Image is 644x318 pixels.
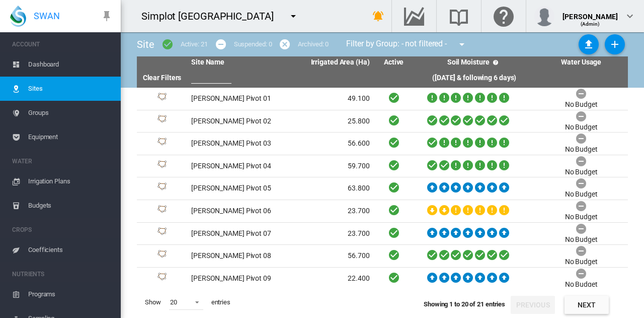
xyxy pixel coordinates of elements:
tr: Site Id: 36763 [PERSON_NAME] Pivot 09 22.400 No Budget [137,268,628,290]
td: [PERSON_NAME] Pivot 06 [187,200,280,222]
tr: Site Id: 36750 [PERSON_NAME] Pivot 02 25.800 No Budget [137,110,628,133]
md-icon: icon-menu-down [287,10,299,22]
div: Site Id: 36763 [141,273,183,285]
md-icon: Click here for help [492,10,516,22]
td: 49.100 [280,88,373,110]
span: (Admin) [581,21,600,27]
div: Site Id: 33288 [141,250,183,262]
div: No Budget [565,189,598,200]
th: Soil Moisture [414,56,535,69]
th: Site Name [187,56,280,69]
button: Add New Site, define start date [605,34,625,54]
span: Showing 1 to 20 of 21 entries [424,300,505,308]
img: 1.svg [156,227,168,239]
div: Filter by Group: - not filtered - [339,34,475,54]
div: Active: 21 [181,40,208,49]
span: Programs [28,282,113,306]
div: Site Id: 33436 [141,205,183,217]
span: NUTRIENTS [12,266,113,282]
md-icon: Go to the Data Hub [402,10,426,22]
md-icon: icon-upload [583,38,595,50]
td: [PERSON_NAME] Pivot 02 [187,110,280,133]
div: Site Id: 36750 [141,115,183,127]
td: [PERSON_NAME] Pivot 01 [187,88,280,110]
div: Site Id: 36752 [141,160,183,172]
td: 23.700 [280,200,373,222]
img: SWAN-Landscape-Logo-Colour-drop.png [10,6,26,27]
td: 56.700 [280,245,373,267]
md-icon: icon-menu-down [456,38,468,50]
img: 1.svg [156,250,168,262]
button: Sites Bulk Import [579,34,599,54]
div: No Budget [565,257,598,267]
md-icon: Search the knowledge base [447,10,471,22]
span: SWAN [34,10,60,22]
md-icon: icon-pin [101,10,113,22]
md-icon: icon-chevron-down [624,10,636,22]
div: No Budget [565,145,598,155]
img: 1.svg [156,182,168,195]
span: Coefficients [28,238,113,262]
td: 23.700 [280,223,373,245]
div: No Budget [565,122,598,133]
span: ACCOUNT [12,36,113,52]
md-icon: icon-checkbox-marked-circle [162,38,174,50]
tr: Site Id: 33436 [PERSON_NAME] Pivot 06 23.700 No Budget [137,200,628,223]
th: Irrigated Area (Ha) [280,56,373,69]
span: Show [141,294,165,311]
th: Active [374,56,414,69]
img: 1.svg [156,273,168,285]
td: 63.800 [280,177,373,200]
div: Site Id: 36761 [141,227,183,239]
div: Site Id: 36759 [141,182,183,195]
div: Site Id: 36751 [141,138,183,150]
tr: Site Id: 33288 [PERSON_NAME] Pivot 08 56.700 No Budget [137,245,628,268]
md-icon: icon-minus-circle [215,38,227,50]
img: 1.svg [156,205,168,217]
tr: Site Id: 36761 [PERSON_NAME] Pivot 07 23.700 No Budget [137,223,628,245]
div: No Budget [565,100,598,110]
div: Suspended: 0 [234,40,272,49]
button: Previous [511,296,555,314]
div: 20 [170,298,177,306]
img: profile.jpg [534,6,554,26]
span: Sites [28,77,113,101]
td: [PERSON_NAME] Pivot 04 [187,155,280,177]
img: 1.svg [156,138,168,150]
td: [PERSON_NAME] Pivot 03 [187,133,280,155]
td: 22.400 [280,268,373,290]
md-icon: icon-cancel [279,38,291,50]
md-icon: icon-help-circle [490,56,502,69]
th: ([DATE] & following 6 days) [414,69,535,88]
tr: Site Id: 36749 [PERSON_NAME] Pivot 01 49.100 No Budget [137,88,628,110]
td: [PERSON_NAME] Pivot 05 [187,177,280,200]
tr: Site Id: 36759 [PERSON_NAME] Pivot 05 63.800 No Budget [137,177,628,200]
tr: Site Id: 36752 [PERSON_NAME] Pivot 04 59.700 No Budget [137,155,628,178]
td: 25.800 [280,110,373,133]
img: 1.svg [156,115,168,127]
span: Equipment [28,125,113,149]
span: CROPS [12,222,113,238]
td: [PERSON_NAME] Pivot 08 [187,245,280,267]
img: 1.svg [156,93,168,105]
button: icon-bell-ring [368,6,388,26]
span: Irrigation Plans [28,169,113,194]
tr: Site Id: 36751 [PERSON_NAME] Pivot 03 56.600 No Budget [137,133,628,155]
md-icon: icon-plus [609,38,621,50]
div: No Budget [565,212,598,222]
td: 59.700 [280,155,373,177]
button: icon-menu-down [283,6,303,26]
div: Site Id: 36749 [141,93,183,105]
button: Next [565,296,609,314]
span: Groups [28,101,113,125]
div: Archived: 0 [298,40,329,49]
th: Water Usage [535,56,628,69]
div: [PERSON_NAME] [562,8,618,18]
span: Site [137,38,154,50]
img: 1.svg [156,160,168,172]
td: 56.600 [280,133,373,155]
span: WATER [12,153,113,169]
td: [PERSON_NAME] Pivot 09 [187,268,280,290]
a: Clear Filters [143,74,182,82]
span: Dashboard [28,52,113,77]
